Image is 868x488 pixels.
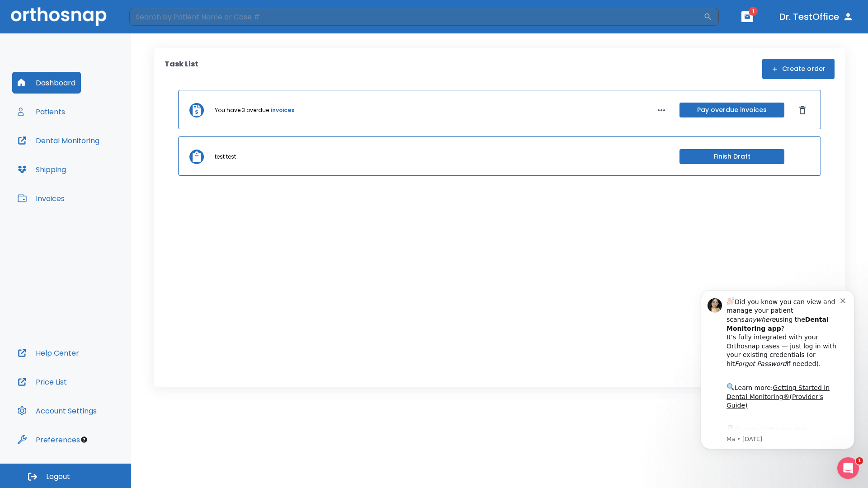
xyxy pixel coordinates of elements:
[12,159,71,180] button: Shipping
[837,457,859,479] iframe: Intercom live chat
[153,19,160,27] button: Dismiss notification
[776,9,857,25] button: Dr. TestOffice
[679,103,784,117] button: Pay overdue invoices
[271,106,294,114] a: invoices
[679,149,784,164] button: Finish Draft
[12,101,71,122] button: Patients
[12,342,85,364] button: Help Center
[80,436,88,444] div: Tooltip anchor
[46,472,70,482] span: Logout
[12,429,85,450] button: Preferences
[12,188,70,209] button: Invoices
[12,371,72,393] button: Price List
[12,130,105,151] button: Dental Monitoring
[165,59,198,79] p: Task List
[687,277,868,464] iframe: Intercom notifications message
[762,59,835,79] button: Create order
[795,103,810,117] button: Dismiss
[39,147,153,193] div: Download the app: | ​ Let us know if you need help getting started!
[749,7,758,16] span: 1
[856,457,863,465] span: 1
[11,7,107,26] img: Orthosnap
[215,106,269,114] p: You have 3 overdue
[39,150,120,166] a: App Store
[129,8,703,26] input: Search by Patient Name or Case #
[12,400,102,422] button: Account Settings
[215,153,236,161] p: test test
[12,72,81,94] button: Dashboard
[39,159,153,167] p: Message from Ma, sent 1w ago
